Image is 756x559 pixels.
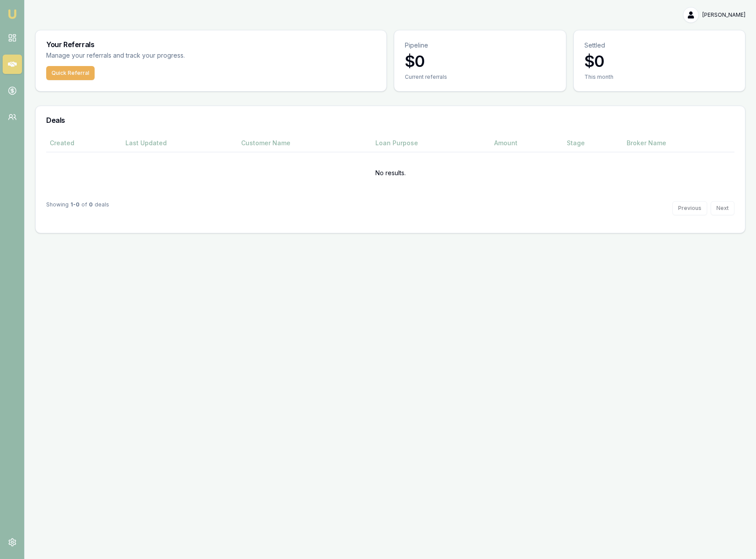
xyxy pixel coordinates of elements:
[46,117,734,124] h3: Deals
[70,201,80,215] strong: 1 - 0
[46,51,272,61] p: Manage your referrals and track your progress.
[375,139,487,147] div: Loan Purpose
[46,41,376,48] h3: Your Referrals
[241,139,369,147] div: Customer Name
[46,152,734,194] td: No results.
[405,52,555,70] h3: $0
[584,74,735,81] div: This month
[627,139,731,147] div: Broker Name
[584,52,735,70] h3: $0
[50,139,118,147] div: Created
[584,41,735,50] p: Settled
[405,74,555,81] div: Current referrals
[89,201,93,215] strong: 0
[494,139,560,147] div: Amount
[567,139,620,147] div: Stage
[702,11,745,18] span: [PERSON_NAME]
[46,201,109,215] div: Showing of deals
[7,9,18,19] img: emu-icon-u.png
[125,139,234,147] div: Last Updated
[46,66,95,80] button: Quick Referral
[405,41,555,50] p: Pipeline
